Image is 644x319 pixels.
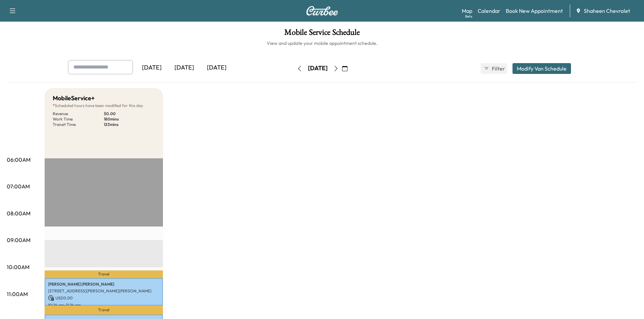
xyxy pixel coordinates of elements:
p: [STREET_ADDRESS][PERSON_NAME][PERSON_NAME] [48,288,160,294]
a: MapBeta [462,7,472,15]
a: Calendar [478,7,500,15]
p: 06:00AM [7,156,30,164]
p: 11:00AM [7,290,28,298]
p: 09:00AM [7,236,30,244]
span: Shaheen Chevrolet [584,7,630,15]
h6: View and update your mobile appointment schedule. [7,40,637,47]
div: [DATE] [136,60,168,76]
p: [PERSON_NAME] [PERSON_NAME] [48,282,160,287]
div: [DATE] [308,64,328,73]
a: Book New Appointment [506,7,563,15]
p: Work Time [53,116,104,122]
p: Transit Time [53,122,104,127]
p: 07:00AM [7,182,30,190]
p: $ 0.00 [104,111,155,116]
h1: Mobile Service Schedule [7,28,637,40]
p: Travel [45,305,163,315]
button: Filter [481,63,507,74]
div: [DATE] [168,60,200,76]
p: 10:24 am - 11:24 am [48,302,160,308]
button: Modify Van Schedule [512,63,571,74]
p: 10:00AM [7,263,29,271]
p: 123 mins [104,122,155,127]
p: USD 0.00 [48,295,160,301]
p: 180 mins [104,116,155,122]
img: Curbee Logo [306,6,338,16]
p: Revenue [53,111,104,116]
div: [DATE] [200,60,233,76]
p: Scheduled hours have been modified for this day [53,103,155,108]
h5: MobileService+ [53,94,95,103]
div: Beta [465,14,472,19]
p: 08:00AM [7,209,30,217]
p: Travel [45,270,163,278]
span: Filter [492,64,504,73]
